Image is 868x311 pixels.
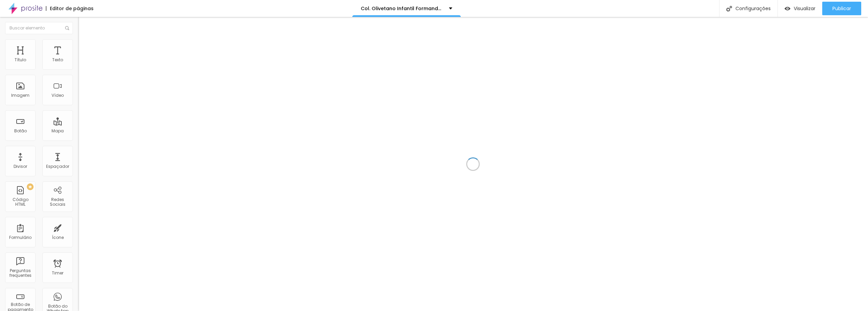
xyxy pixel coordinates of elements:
div: Editor de páginas [46,6,94,11]
img: view-1.svg [785,6,790,12]
div: Divisor [14,164,27,169]
div: Vídeo [52,93,64,98]
button: Visualizar [778,2,822,15]
div: Título [15,58,26,62]
div: Redes Sociais [44,197,71,207]
input: Buscar elemento [5,22,73,34]
img: Icone [65,26,69,30]
span: Visualizar [794,6,815,11]
div: Timer [52,271,63,275]
div: Ícone [52,235,64,240]
span: Publicar [832,6,851,11]
div: Espaçador [46,164,69,169]
img: Icone [726,6,732,12]
div: Mapa [52,129,64,133]
div: Texto [52,58,63,62]
div: Imagem [11,93,29,98]
div: Código HTML [7,197,34,207]
div: Botão [14,129,27,133]
button: Publicar [822,2,861,15]
p: Col. Olivetano Infantil Formandos 2025 [361,6,444,11]
div: Perguntas frequentes [7,268,34,278]
div: Formulário [9,235,32,240]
